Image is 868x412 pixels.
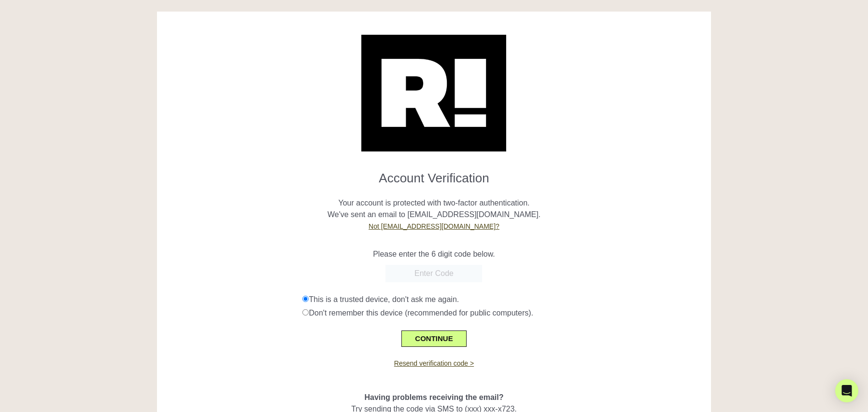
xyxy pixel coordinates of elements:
[164,186,704,232] p: Your account is protected with two-factor authentication. We've sent an email to [EMAIL_ADDRESS][...
[401,330,466,347] button: CONTINUE
[164,163,704,186] h1: Account Verification
[164,248,704,260] p: Please enter the 6 digit code below.
[369,222,499,230] a: Not [EMAIL_ADDRESS][DOMAIN_NAME]?
[302,294,704,305] div: This is a trusted device, don't ask me again.
[364,393,503,401] span: Having problems receiving the email?
[385,265,482,282] input: Enter Code
[835,379,858,402] div: Open Intercom Messenger
[394,359,474,367] a: Resend verification code >
[302,307,704,319] div: Don't remember this device (recommended for public computers).
[361,35,506,151] img: Retention.com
